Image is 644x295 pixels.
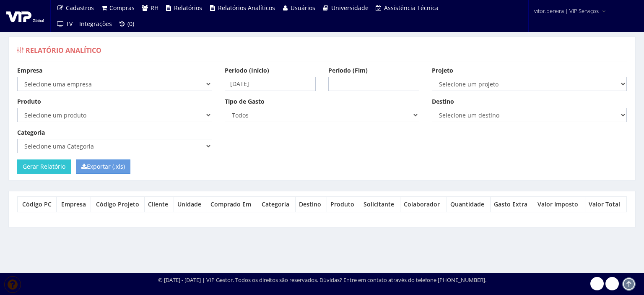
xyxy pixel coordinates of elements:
[432,97,454,106] label: Destino
[17,159,71,174] input: Gerar Relatório
[295,197,327,212] th: Destino
[585,197,627,212] th: Valor Total
[26,46,101,55] span: Relatório Analítico
[109,4,135,12] span: Compras
[384,4,439,12] span: Assistência Técnica
[360,197,400,212] th: Solicitante
[331,4,369,12] span: Universidade
[57,197,91,212] th: Empresa
[91,197,144,212] th: Código Projeto
[76,16,115,32] a: Integrações
[158,276,486,284] div: © [DATE] - [DATE] | VIP Gestor. Todos os direitos são reservados. Dúvidas? Entre em contato atrav...
[207,197,258,212] th: Comprado Em
[328,66,368,75] label: Período (Fim)
[327,197,360,212] th: Produto
[6,10,44,22] img: logo
[66,20,73,28] span: TV
[400,197,447,212] th: Colaborador
[17,66,42,75] label: Empresa
[79,20,112,28] span: Integrações
[491,197,534,212] th: Gasto Extra
[174,197,207,212] th: Unidade
[145,197,174,212] th: Cliente
[17,128,45,137] label: Categoria
[291,4,315,12] span: Usuários
[17,97,41,106] label: Produto
[174,4,202,12] span: Relatórios
[225,66,269,75] label: Período (Início)
[53,16,76,32] a: TV
[258,197,295,212] th: Categoria
[218,4,275,12] span: Relatórios Analíticos
[534,7,599,15] span: vitor.pereira | VIP Serviços
[225,97,265,106] label: Tipo de Gasto
[18,197,57,212] th: Código PC
[534,197,585,212] th: Valor Imposto
[447,197,491,212] th: Quantidade
[127,20,134,28] span: (0)
[66,4,94,12] span: Cadastros
[76,159,130,174] button: Exportar (.xls)
[115,16,138,32] a: (0)
[432,66,453,75] label: Projeto
[151,4,158,12] span: RH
